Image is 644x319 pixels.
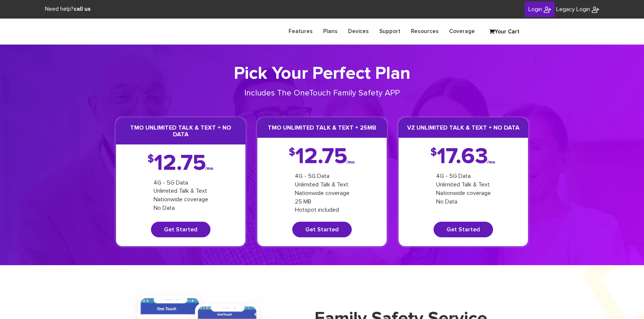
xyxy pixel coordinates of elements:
[487,161,495,164] span: /mo
[289,149,355,165] div: 12.75
[347,161,355,164] span: /mo
[295,198,350,206] div: 25 MB
[486,26,523,38] a: Your Cart
[148,156,154,163] span: $
[434,222,493,237] a: Get Started
[436,172,491,180] div: 4G - 5G Data
[283,24,318,39] a: Features
[45,6,91,12] span: Need help?
[436,189,491,198] div: Nationwide coverage
[295,206,350,214] div: Hotspot included
[154,187,208,195] div: Unlimited Talk & Text
[343,24,374,39] a: Devices
[295,189,350,198] div: Nationwide coverage
[374,24,406,39] a: Support
[436,198,491,206] div: No Data
[592,6,599,13] img: YereimWireless
[289,149,295,156] span: $
[219,88,425,99] p: Includes The OneTouch Family Safety APP
[151,222,210,237] a: Get Started
[436,180,491,189] div: Unlimited Talk & Text
[116,118,245,144] h3: TMO Unlimited Talk & Text + No Data
[292,222,352,237] a: Get Started
[154,179,208,187] div: 4G - 5G Data
[444,24,480,39] a: Coverage
[154,195,208,204] div: Nationwide coverage
[556,6,590,12] span: Legacy Login
[116,63,528,85] h1: Pick Your Perfect Plan
[205,167,213,170] span: /mo
[295,180,350,189] div: Unlimited Talk & Text
[257,118,387,138] h3: TMO Unlimited Talk & Text + 25MB
[74,6,91,12] strong: call us
[431,149,496,165] div: 17.63
[556,5,599,14] a: Legacy Login
[295,172,350,180] div: 4G - 5G Data
[318,24,343,39] a: Plans
[544,6,551,13] img: YereimWireless
[431,149,437,156] span: $
[528,6,542,12] span: Login
[148,156,214,171] div: 12.75
[406,24,444,39] a: Resources
[399,118,528,138] h3: VZ Unlimited Talk & Text + No Data
[154,204,208,212] div: No Data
